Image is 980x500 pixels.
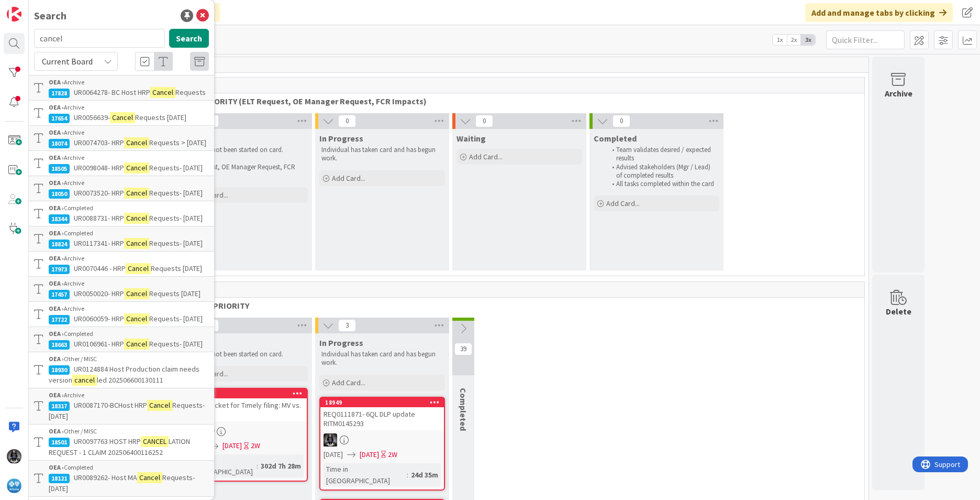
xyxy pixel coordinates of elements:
a: OEA ›Archive17457UR0050020- HRPCancelRequests [DATE] [29,276,214,302]
div: Search [34,8,66,24]
div: 17457 [49,290,70,299]
a: OEA ›Archive18505UR0098048- HRPCancelRequests- [DATE] [29,151,214,176]
b: OEA › [49,427,64,435]
div: 18121 [49,474,70,483]
span: led 202506600130111 [97,375,163,385]
div: 2W [251,440,260,451]
span: UR0074703- HRP [74,138,124,147]
span: Requests [DATE] [149,289,201,298]
div: 18949 [325,399,444,406]
li: Advised stakeholders (Mgr / Lead) of completed results [606,163,718,180]
div: Delete [886,305,911,318]
div: 18317 [49,401,70,411]
a: OEA ›Archive17654UR0056639-CancelRequests [DATE] [29,101,214,125]
mark: Cancel [124,213,149,224]
div: Completed [49,229,209,238]
a: OEA ›Completed18663UR0106961- HRPCancelRequests- [DATE] [29,327,214,352]
span: Requests- [DATE] [149,213,203,223]
span: [DATE] [222,440,242,451]
b: OEA › [49,254,64,262]
span: Requests [175,88,206,97]
span: UR0050020- HRP [74,289,124,298]
b: OEA › [49,391,64,399]
div: 18505 [49,164,70,173]
span: UR0060059- HRP [74,314,124,323]
div: Completed [49,463,209,472]
span: [DATE] [360,449,379,460]
div: Archive [49,254,209,263]
div: 18949REQ0111871- 6QL DLP update RITM0145293 [320,398,444,430]
img: avatar [7,479,21,493]
mark: Cancel [137,472,162,483]
div: Archive [49,78,209,87]
div: 17821 [183,389,307,398]
span: 0 [338,115,356,127]
span: [DATE] [324,449,343,460]
div: 18663 [49,340,70,350]
span: Current Board [42,56,93,67]
div: Create Ticket for Timely filing: MV vs. HRP [183,398,307,421]
span: Requests [DATE] [135,113,186,122]
span: UR0073520- HRP [74,188,124,198]
div: Time in [GEOGRAPHIC_DATA] [324,463,407,486]
div: 17828 [49,89,70,98]
div: 18930 [49,365,70,375]
b: OEA › [49,154,64,161]
span: UR0098048- HRP [74,163,124,172]
span: Add Card... [332,173,365,183]
span: UR0070446 - HRP [74,264,126,273]
div: Archive [49,279,209,288]
span: UR0117341- HRP [74,238,124,248]
mark: cancel [72,375,97,386]
input: Quick Filter... [826,30,905,49]
div: 18824 [49,240,70,249]
b: OEA › [49,279,64,287]
div: Time in [GEOGRAPHIC_DATA] [186,454,257,477]
span: UR0097763 HOST HRP [74,437,141,446]
span: UR0106961- HRP [74,339,124,349]
span: HIGH PRIORITY (ELT Request, OE Manager Request, FCR Impacts) [180,96,851,106]
mark: Cancel [124,162,149,173]
span: UR0087170-BCHost HRP [74,400,147,410]
div: Archive [49,103,209,112]
span: Completed [458,388,469,431]
div: Other / MISC [49,354,209,364]
span: 0 [612,115,630,127]
li: Team validates desired / expected results [606,146,718,163]
div: 18949 [320,398,444,407]
div: Add and manage tabs by clicking [805,3,953,22]
p: Work has not been started on card. [184,146,306,154]
mark: Cancel [147,400,172,411]
a: OEA ›Other / MISC18501UR0097763 HOST HRPCANCELLATION REQUEST - 1 CLAIM 202506400116252 [29,425,214,460]
img: Visit kanbanzone.com [7,7,21,21]
div: Completed [49,329,209,339]
div: REQ0111871- 6QL DLP update RITM0145293 [320,407,444,430]
div: 18050 [49,189,70,199]
b: OEA › [49,305,64,312]
li: All tasks completed within the card [606,180,718,188]
img: KG [7,449,21,464]
div: 17821Create Ticket for Timely filing: MV vs. HRP [183,389,307,421]
div: 17654 [49,114,70,123]
span: NORMAL PRIORITY [180,300,851,311]
a: OEA ›Archive17828UR0064278- BC Host HRPCancelRequests [29,75,214,101]
div: KG [183,425,307,438]
div: Archive [49,304,209,313]
mark: Cancel [126,263,151,274]
b: OEA › [49,330,64,338]
span: UR0056639- [74,113,110,122]
span: Requests- [DATE] [149,238,203,248]
span: Waiting [456,133,486,144]
span: Requests- [DATE] [149,163,203,172]
span: Requests- [DATE] [149,339,203,349]
mark: Cancel [124,188,149,199]
div: 2W [388,449,397,460]
span: Add Card... [606,199,640,208]
div: 17973 [49,265,70,274]
span: 3x [801,35,815,45]
div: Completed [49,203,209,213]
div: Archive [49,128,209,137]
mark: Cancel [110,112,135,123]
b: OEA › [49,355,64,363]
div: Other / MISC [49,427,209,436]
